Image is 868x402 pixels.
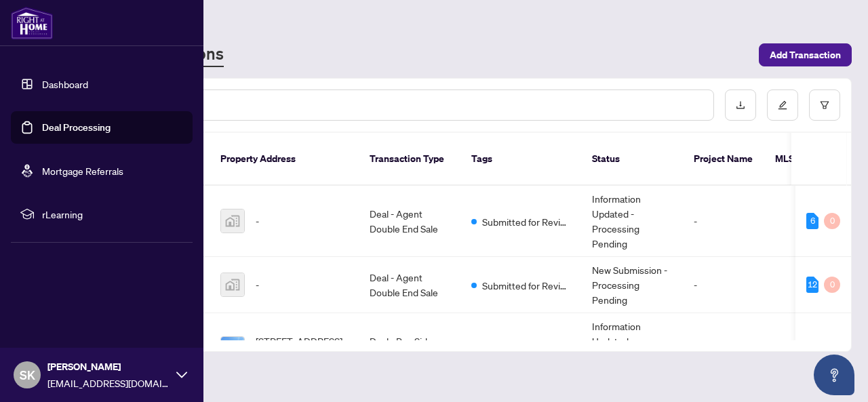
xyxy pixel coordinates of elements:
[683,313,764,384] td: -
[814,355,854,395] button: Open asap
[683,257,764,313] td: -
[359,257,460,313] td: Deal - Agent Double End Sale
[581,186,683,257] td: Information Updated - Processing Pending
[806,213,818,229] div: 6
[221,337,244,360] img: thumbnail-img
[767,89,798,121] button: edit
[42,165,123,177] a: Mortgage Referrals
[778,100,787,110] span: edit
[210,133,359,186] th: Property Address
[725,89,756,121] button: download
[581,257,683,313] td: New Submission - Processing Pending
[42,207,183,222] span: rLearning
[824,277,840,293] div: 0
[683,186,764,257] td: -
[42,78,88,90] a: Dashboard
[359,186,460,257] td: Deal - Agent Double End Sale
[770,44,841,66] span: Add Transaction
[221,273,244,296] img: thumbnail-img
[764,133,846,186] th: MLS #
[11,7,53,39] img: logo
[47,359,170,374] span: [PERSON_NAME]
[482,214,570,229] span: Submitted for Review
[820,100,829,110] span: filter
[736,100,745,110] span: download
[460,133,581,186] th: Tags
[20,365,35,384] span: SK
[806,277,818,293] div: 12
[256,277,259,292] span: -
[359,133,460,186] th: Transaction Type
[683,133,764,186] th: Project Name
[359,313,460,384] td: Deal - Buy Side Sale
[581,313,683,384] td: Information Updated - Processing Pending
[256,214,259,228] span: -
[47,376,170,390] span: [EMAIL_ADDRESS][DOMAIN_NAME]
[256,334,348,363] span: [STREET_ADDRESS][PERSON_NAME]
[42,121,111,134] a: Deal Processing
[809,89,840,121] button: filter
[824,213,840,229] div: 0
[759,43,852,66] button: Add Transaction
[221,209,244,233] img: thumbnail-img
[581,133,683,186] th: Status
[482,278,570,293] span: Submitted for Review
